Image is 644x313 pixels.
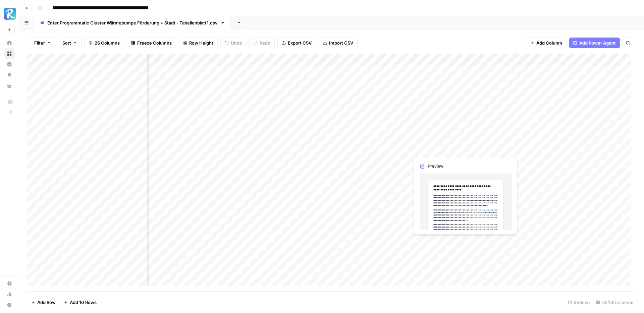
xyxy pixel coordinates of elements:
span: Filter [34,40,45,46]
span: Sort [62,40,71,46]
span: Add 10 Rows [70,299,97,306]
a: Browse [4,48,15,59]
img: Radyant Logo [4,8,16,20]
span: Add Column [536,40,562,46]
a: Your Data [4,80,15,91]
button: Add Row [27,297,60,308]
span: Freeze Columns [137,40,172,46]
button: Freeze Columns [127,38,176,48]
a: Insights [4,59,15,70]
a: Home [4,38,15,48]
span: Add Power Agent [579,40,616,46]
span: Undo [231,40,242,46]
button: 26 Columns [84,38,124,48]
button: Import CSV [319,38,358,48]
a: Usage [4,289,15,300]
button: Help + Support [4,300,15,310]
div: 26/26 Columns [593,297,636,308]
button: Filter [30,38,55,48]
button: Sort [58,38,82,48]
button: Export CSV [277,38,316,48]
div: 95 Rows [565,297,593,308]
button: Add 10 Rows [60,297,101,308]
div: Enter Programmatic Cluster Wärmepumpe Förderung + Stadt - Tabellenblatt1.csv [47,19,218,26]
span: Add Row [37,299,56,306]
a: Settings [4,278,15,289]
a: Opportunities [4,70,15,80]
span: Import CSV [329,40,353,46]
span: Export CSV [288,40,312,46]
button: Undo [220,38,247,48]
span: Redo [260,40,270,46]
a: Enter Programmatic Cluster Wärmepumpe Förderung + Stadt - Tabellenblatt1.csv [34,16,231,29]
span: Row Height [189,40,213,46]
button: Add Column [526,38,567,48]
span: 26 Columns [95,40,120,46]
button: Redo [249,38,275,48]
button: Add Power Agent [569,38,620,48]
button: Workspace: Radyant [4,5,15,22]
button: Row Height [179,38,218,48]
